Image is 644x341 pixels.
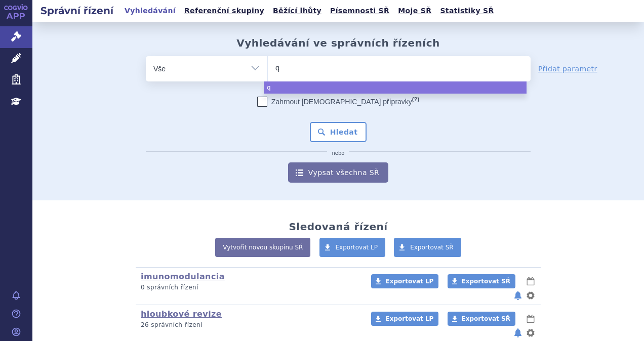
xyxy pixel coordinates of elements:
[141,272,225,281] a: imunomodulancia
[141,283,358,292] p: 0 správních řízení
[327,150,350,156] i: nebo
[32,4,122,18] h2: Správní řízení
[236,37,440,49] h2: Vyhledávání ve správních řízeních
[289,221,387,233] h2: Sledovaná řízení
[385,278,433,285] span: Exportovat LP
[319,238,386,257] a: Exportovat LP
[395,4,434,18] a: Moje SŘ
[371,312,438,326] a: Exportovat LP
[526,275,536,287] button: lhůty
[526,327,536,339] button: nastavení
[336,244,378,251] span: Exportovat LP
[310,122,367,142] button: Hledat
[385,315,433,322] span: Exportovat LP
[462,278,510,285] span: Exportovat SŘ
[264,81,527,94] li: q
[448,274,515,288] a: Exportovat SŘ
[257,97,419,107] label: Zahrnout [DEMOGRAPHIC_DATA] přípravky
[412,96,419,103] abbr: (?)
[141,321,358,329] p: 26 správních řízení
[270,4,325,18] a: Běžící lhůty
[437,4,497,18] a: Statistiky SŘ
[513,327,523,339] button: notifikace
[526,289,536,302] button: nastavení
[215,238,310,257] a: Vytvořit novou skupinu SŘ
[141,309,222,319] a: hloubkové revize
[394,238,461,257] a: Exportovat SŘ
[181,4,267,18] a: Referenční skupiny
[288,162,388,183] a: Vypsat všechna SŘ
[327,4,392,18] a: Písemnosti SŘ
[538,64,597,74] a: Přidat parametr
[513,289,523,302] button: notifikace
[122,4,179,18] a: Vyhledávání
[462,315,510,322] span: Exportovat SŘ
[448,312,515,326] a: Exportovat SŘ
[526,313,536,325] button: lhůty
[371,274,438,288] a: Exportovat LP
[410,244,454,251] span: Exportovat SŘ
